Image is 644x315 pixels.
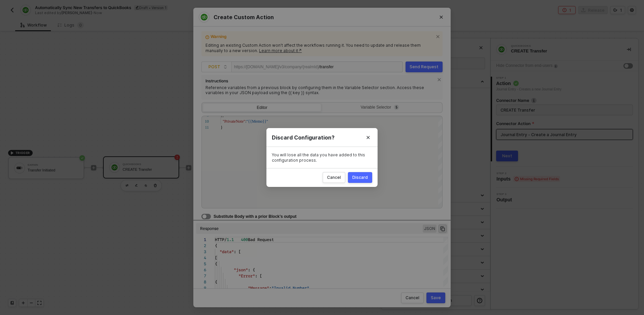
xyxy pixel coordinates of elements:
[423,225,437,233] span: JSON
[259,48,302,53] a: Learn more about it↗
[215,242,217,249] span: {
[234,62,319,72] div: https://[DOMAIN_NAME]/v3/company/{realmId}
[248,267,255,273] span: : {
[215,279,217,285] span: {
[199,118,209,124] div: 10
[215,261,217,267] span: {
[205,85,439,95] div: Reference variables from a previous block by configuring them in the Variable Selector section. A...
[246,119,268,124] span: "{{Memo}}"
[241,236,248,243] span: 400
[215,236,227,243] span: HTTP/
[272,134,372,141] div: Discard Configuration?
[272,152,372,163] div: You will lose all the data you have added to this configuration process.
[255,273,262,279] span: : [
[234,248,241,255] span: : [
[437,78,443,82] span: icon-close
[359,128,378,147] button: Close
[196,261,206,267] div: 5
[200,226,219,231] div: Response
[269,285,271,291] span: :
[196,279,206,285] div: 8
[245,119,246,124] span: :
[208,62,227,72] span: POST
[227,236,234,243] span: 1.1
[196,243,206,249] div: 2
[223,119,245,124] span: "PrivateNote"
[271,285,309,291] span: "Invalid Number"
[199,124,209,130] div: 11
[205,78,434,85] span: Instructions
[323,172,345,183] button: Cancel
[199,12,445,23] div: Create Custom Action
[214,214,296,219] span: Substitute Body with a prior Block’s output
[196,255,206,261] div: 4
[203,104,321,113] div: Editor
[395,106,397,109] span: 5
[196,285,206,291] div: 9
[436,33,441,39] span: icon-close
[196,273,206,279] div: 7
[205,43,439,53] div: Editing an existing Custom Action won’t affect the workflows running it. You need to update and r...
[211,34,433,41] span: Warning
[431,295,441,301] div: Save
[215,254,217,261] span: [
[248,236,274,243] span: Bad Request
[196,249,206,255] div: 3
[348,172,372,183] button: Discard
[309,285,312,291] span: ,
[220,248,234,255] span: "data"
[406,295,419,301] div: Cancel
[410,64,439,70] div: Send Request
[327,175,341,180] div: Cancel
[406,62,443,72] button: Send Request
[215,237,215,243] textarea: Editor content;Press Alt+F1 for Accessibility Options.
[326,105,436,110] div: Variable Selector
[319,62,360,73] div: /transfer
[440,226,446,232] span: icon-copy-paste
[401,292,424,303] button: Cancel
[394,105,399,110] sup: 5
[352,175,368,180] div: Discard
[201,14,207,21] img: integration-icon
[221,125,223,130] span: }
[248,285,269,291] span: "Message"
[238,273,255,279] span: "Error"
[196,237,206,243] div: 1
[234,267,248,273] span: "json"
[196,267,206,273] div: 6
[426,292,445,303] button: Save
[432,8,451,27] button: Close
